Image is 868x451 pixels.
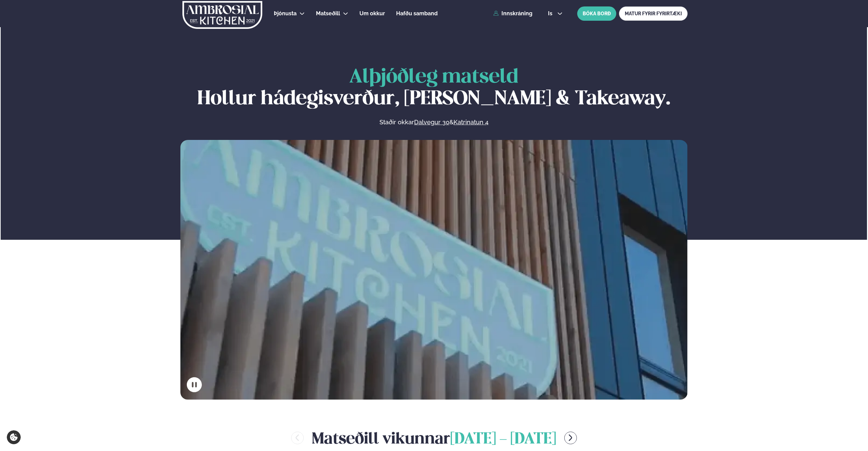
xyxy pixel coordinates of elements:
[316,10,340,17] span: Matseðill
[564,432,577,444] button: menu-btn-right
[548,11,554,16] span: is
[619,6,688,21] a: MATUR FYRIR FYRIRTÆKI
[577,6,616,21] button: BÓKA BORÐ
[274,10,297,17] span: Þjónusta
[359,10,385,18] a: Um okkur
[450,432,556,447] span: [DATE] - [DATE]
[180,67,688,110] h1: Hollur hádegisverður, [PERSON_NAME] & Takeaway.
[7,430,21,444] a: Cookie settings
[543,11,568,16] button: is
[414,118,449,126] a: Dalvegur 30
[291,432,304,444] button: menu-btn-left
[349,68,518,87] span: Alþjóðleg matseld
[316,10,340,18] a: Matseðill
[396,10,438,18] a: Hafðu samband
[305,118,562,126] p: Staðir okkar &
[274,10,297,18] a: Þjónusta
[493,11,532,17] a: Innskráning
[312,427,556,449] h2: Matseðill vikunnar
[182,1,263,29] img: logo
[359,10,385,17] span: Um okkur
[396,10,438,17] span: Hafðu samband
[454,118,489,126] a: Katrinatun 4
